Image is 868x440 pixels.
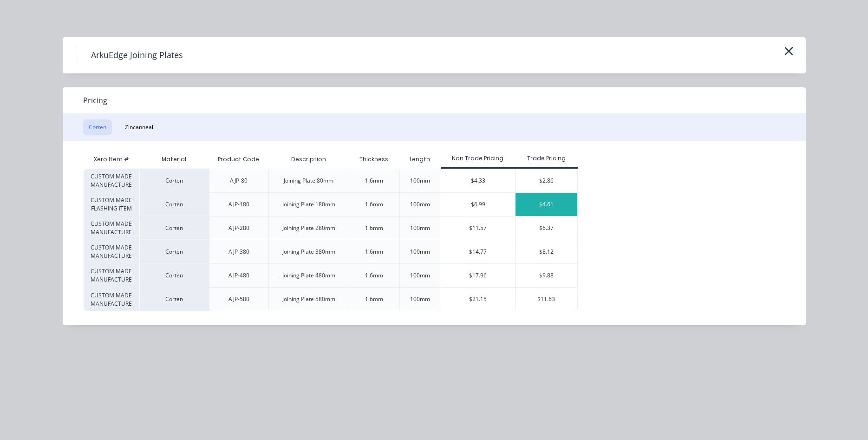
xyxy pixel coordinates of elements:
[139,240,209,263] div: Corten
[516,264,577,287] div: $9.88
[516,169,577,192] div: $2.86
[230,177,248,185] div: AJP-80
[84,287,139,311] div: CUSTOM MADE MANUFACTURE
[282,271,335,280] div: Joining Plate 480mm
[365,271,383,280] div: 1.6mm
[516,288,577,311] div: $11.63
[410,271,430,280] div: 100mm
[441,154,516,163] div: Non Trade Pricing
[83,119,112,135] button: Corten
[139,287,209,311] div: Corten
[83,95,107,106] span: Pricing
[228,224,249,232] div: AJP-280
[282,295,335,303] div: Joining Plate 580mm
[352,148,396,171] div: Thickness
[84,263,139,287] div: CUSTOM MADE MANUFACTURE
[282,200,335,209] div: Joining Plate 180mm
[365,295,383,303] div: 1.6mm
[228,200,249,209] div: AJP-180
[410,248,430,256] div: 100mm
[515,154,578,163] div: Trade Pricing
[84,240,139,263] div: CUSTOM MADE MANUFACTURE
[139,192,209,216] div: Corten
[410,295,430,303] div: 100mm
[441,240,516,263] div: $14.77
[282,248,335,256] div: Joining Plate 380mm
[84,169,139,192] div: CUSTOM MADE MANUFACTURE
[228,295,249,303] div: AJP-580
[119,119,159,135] button: Zincanneal
[365,200,383,209] div: 1.6mm
[282,224,335,232] div: Joining Plate 280mm
[77,46,197,64] h4: ArkuEdge Joining Plates
[365,248,383,256] div: 1.6mm
[441,193,516,216] div: $6.99
[228,248,249,256] div: AJP-380
[441,264,516,287] div: $17.96
[210,148,267,171] div: Product Code
[441,169,516,192] div: $4.33
[516,217,577,240] div: $6.37
[441,217,516,240] div: $11.57
[410,224,430,232] div: 100mm
[139,263,209,287] div: Corten
[84,216,139,240] div: CUSTOM MADE MANUFACTURE
[139,216,209,240] div: Corten
[516,193,577,216] div: $4.61
[516,240,577,263] div: $8.12
[284,148,333,171] div: Description
[284,177,333,185] div: Joining Plate 80mm
[84,192,139,216] div: CUSTOM MADE FLASHING ITEM
[228,271,249,280] div: AJP-480
[365,177,383,185] div: 1.6mm
[441,288,516,311] div: $21.15
[139,169,209,192] div: Corten
[402,148,437,171] div: Length
[410,177,430,185] div: 100mm
[139,150,209,169] div: Material
[410,200,430,209] div: 100mm
[365,224,383,232] div: 1.6mm
[84,150,139,169] div: Xero Item #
